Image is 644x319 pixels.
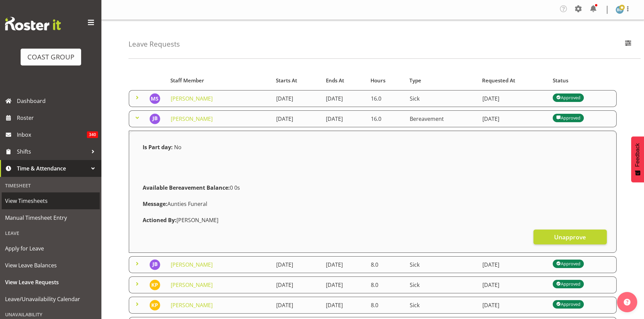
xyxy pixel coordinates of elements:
[554,233,586,241] span: Unapprove
[149,280,160,290] img: kristian-pinuela9735.jpg
[406,276,478,293] td: Sick
[635,143,641,167] span: Feedback
[171,261,213,268] a: [PERSON_NAME]
[5,213,96,223] span: Manual Timesheet Entry
[272,90,322,107] td: [DATE]
[171,115,213,123] a: [PERSON_NAME]
[478,110,549,127] td: [DATE]
[5,277,96,287] span: View Leave Requests
[5,196,96,206] span: View Timesheets
[2,179,100,192] div: Timesheet
[17,130,87,140] span: Inbox
[478,90,549,107] td: [DATE]
[478,276,549,293] td: [DATE]
[556,300,580,308] div: Approved
[2,291,100,308] a: Leave/Unavailability Calendar
[406,90,478,107] td: Sick
[171,95,213,102] a: [PERSON_NAME]
[17,163,88,174] span: Time & Attendance
[17,113,98,123] span: Roster
[149,300,160,311] img: kristian-pinuela9735.jpg
[2,209,100,226] a: Manual Timesheet Entry
[367,110,406,127] td: 16.0
[409,77,475,84] div: Type
[2,274,100,291] a: View Leave Requests
[128,40,180,48] h4: Leave Requests
[367,276,406,293] td: 8.0
[326,77,363,84] div: Ends At
[553,77,613,84] div: Status
[533,230,607,244] button: Unapprove
[276,77,318,84] div: Starts At
[87,131,98,138] span: 340
[322,90,366,107] td: [DATE]
[367,256,406,273] td: 8.0
[143,200,167,208] strong: Message:
[478,256,549,273] td: [DATE]
[367,297,406,314] td: 8.0
[367,90,406,107] td: 16.0
[406,110,478,127] td: Bereavement
[322,256,366,273] td: [DATE]
[2,257,100,274] a: View Leave Balances
[371,77,402,84] div: Hours
[5,17,61,30] img: Rosterit website logo
[272,110,322,127] td: [DATE]
[5,294,96,304] span: Leave/Unavailability Calendar
[322,276,366,293] td: [DATE]
[322,110,366,127] td: [DATE]
[2,240,100,257] a: Apply for Leave
[631,136,644,182] button: Feedback - Show survey
[406,256,478,273] td: Sick
[556,260,580,268] div: Approved
[27,52,74,62] div: COAST GROUP
[2,226,100,240] div: Leave
[478,297,549,314] td: [DATE]
[139,180,607,196] div: 0 0s
[272,276,322,293] td: [DATE]
[556,280,580,288] div: Approved
[143,184,230,191] strong: Available Bereavement Balance:
[272,256,322,273] td: [DATE]
[406,297,478,314] td: Sick
[149,259,160,270] img: joel-burich1091.jpg
[322,297,366,314] td: [DATE]
[5,260,96,270] span: View Leave Balances
[5,243,96,254] span: Apply for Leave
[17,96,98,106] span: Dashboard
[139,212,607,228] div: [PERSON_NAME]
[174,143,182,151] span: No
[149,93,160,104] img: maria-scarabino1133.jpg
[143,143,173,151] strong: Is Part day:
[139,196,607,212] div: Aunties Funeral
[556,94,580,102] div: Approved
[616,6,624,14] img: ben-dewes888.jpg
[17,147,88,157] span: Shifts
[621,37,635,52] button: Filter Employees
[171,281,213,289] a: [PERSON_NAME]
[2,192,100,209] a: View Timesheets
[624,299,630,305] img: help-xxl-2.png
[171,301,213,309] a: [PERSON_NAME]
[143,216,176,224] strong: Actioned By:
[272,297,322,314] td: [DATE]
[149,113,160,124] img: joel-burich1091.jpg
[482,77,545,84] div: Requested At
[556,114,580,122] div: Approved
[170,77,268,84] div: Staff Member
